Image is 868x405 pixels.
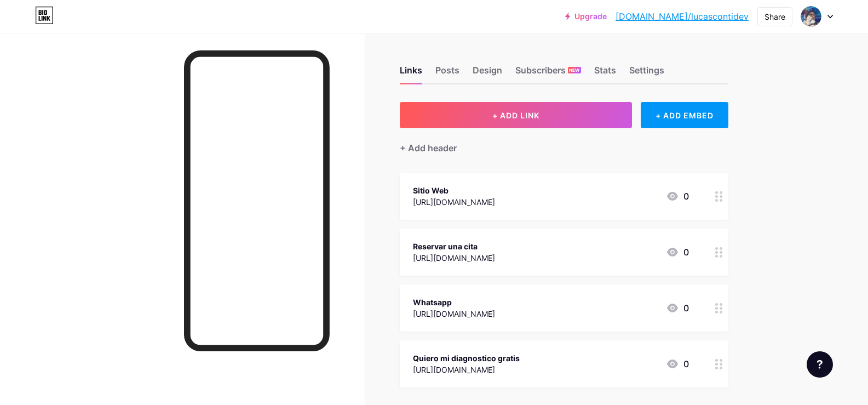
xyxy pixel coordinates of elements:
div: 0 [666,190,689,203]
div: Subscribers [515,64,581,83]
div: Links [400,64,422,83]
a: [DOMAIN_NAME]/lucascontidev [616,10,749,23]
div: Posts [435,64,459,83]
a: Upgrade [565,12,607,21]
div: 0 [666,357,689,370]
button: + ADD LINK [400,102,633,128]
div: Settings [629,64,664,83]
div: [URL][DOMAIN_NAME] [413,308,495,320]
div: 0 [666,301,689,315]
div: + Add header [400,141,457,155]
div: 0 [666,246,689,259]
div: Share [764,11,785,22]
div: Design [473,64,502,83]
div: + ADD EMBED [641,102,728,128]
div: Sitio Web [413,185,495,196]
img: lucascontidev [801,6,821,27]
div: [URL][DOMAIN_NAME] [413,364,520,375]
div: [URL][DOMAIN_NAME] [413,252,495,264]
span: + ADD LINK [492,111,539,120]
span: NEW [569,67,579,73]
div: Whatsapp [413,296,495,308]
div: Quiero mi diagnostico gratis [413,352,520,364]
div: Reservar una cita [413,241,495,252]
div: [URL][DOMAIN_NAME] [413,196,495,208]
div: Stats [594,64,616,83]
